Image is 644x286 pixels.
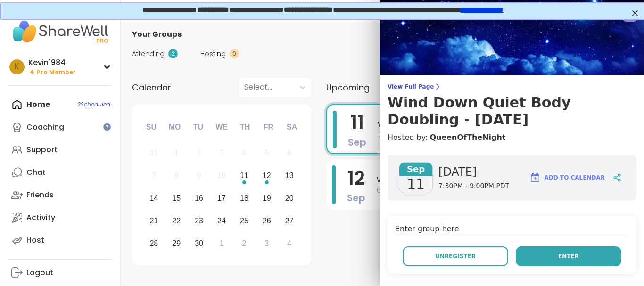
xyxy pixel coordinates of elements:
[545,173,605,182] span: Add to Calendar
[26,268,53,278] div: Logout
[211,117,232,138] div: We
[144,233,164,253] div: Choose Sunday, September 28th, 2025
[395,223,629,237] h4: Enter group here
[279,143,299,163] div: Not available Saturday, September 6th, 2025
[263,169,271,182] div: 12
[8,206,113,229] a: Activity
[8,116,113,139] a: Coaching
[279,211,299,231] div: Choose Saturday, September 27th, 2025
[26,167,46,178] div: Chat
[234,211,255,231] div: Choose Thursday, September 25th, 2025
[132,29,182,40] span: Your Groups
[279,233,299,253] div: Choose Saturday, October 4th, 2025
[189,143,209,163] div: Not available Tuesday, September 2nd, 2025
[377,174,616,186] span: Wind Down Quiet Body Doubling - [DATE]
[197,147,201,159] div: 2
[220,237,224,250] div: 1
[435,252,476,261] span: Unregister
[264,237,269,250] div: 3
[166,211,187,231] div: Choose Monday, September 22nd, 2025
[189,233,209,253] div: Choose Tuesday, September 30th, 2025
[144,211,164,231] div: Choose Sunday, September 21st, 2025
[200,49,226,59] span: Hosting
[407,176,425,193] span: 11
[144,166,164,186] div: Not available Sunday, September 7th, 2025
[347,165,365,191] span: 12
[8,229,113,252] a: Host
[287,147,291,159] div: 6
[285,214,294,227] div: 27
[230,49,239,58] div: 0
[174,147,179,159] div: 1
[152,169,156,182] div: 7
[263,214,271,227] div: 26
[149,147,158,159] div: 31
[256,166,277,186] div: Choose Friday, September 12th, 2025
[26,212,55,223] div: Activity
[172,237,181,250] div: 29
[240,169,248,182] div: 11
[26,122,64,132] div: Coaching
[285,169,294,182] div: 13
[37,68,76,76] span: Pro Member
[188,117,208,138] div: Tu
[144,143,164,163] div: Not available Sunday, August 31st, 2025
[217,214,226,227] div: 24
[258,117,279,138] div: Fr
[8,161,113,184] a: Chat
[279,166,299,186] div: Choose Saturday, September 13th, 2025
[235,117,256,138] div: Th
[256,233,277,253] div: Choose Friday, October 3rd, 2025
[529,172,541,183] img: ShareWell Logomark
[166,166,187,186] div: Not available Monday, September 8th, 2025
[263,192,271,204] div: 19
[285,192,294,204] div: 20
[347,191,365,204] span: Sep
[8,15,113,48] img: ShareWell Nav Logo
[28,57,76,68] div: Kevin1984
[281,117,302,138] div: Sa
[388,94,636,128] h3: Wind Down Quiet Body Doubling - [DATE]
[388,83,636,90] span: View Full Page
[264,147,269,159] div: 5
[378,119,615,130] span: Wind Down Quiet Body Doubling - [DATE]
[8,139,113,161] a: Support
[240,192,248,204] div: 18
[234,233,255,253] div: Choose Thursday, October 2nd, 2025
[403,246,508,266] button: Unregister
[195,192,203,204] div: 16
[256,188,277,209] div: Choose Friday, September 19th, 2025
[234,143,255,163] div: Not available Thursday, September 4th, 2025
[378,130,615,140] span: 7:30PM - 9:00PM PDT
[195,214,203,227] div: 23
[438,181,509,191] span: 7:30PM - 9:00PM PDT
[132,81,171,94] span: Calendar
[377,186,616,196] span: 6:30PM - 8:00PM PDT
[348,136,366,149] span: Sep
[166,143,187,163] div: Not available Monday, September 1st, 2025
[388,83,636,128] a: View Full PageWind Down Quiet Body Doubling - [DATE]
[26,190,54,200] div: Friends
[399,163,432,176] span: Sep
[287,237,291,250] div: 4
[212,211,232,231] div: Choose Wednesday, September 24th, 2025
[26,145,58,155] div: Support
[429,132,505,143] a: QueenOfTheNight
[212,143,232,163] div: Not available Wednesday, September 3rd, 2025
[195,237,203,250] div: 30
[240,214,248,227] div: 25
[149,214,158,227] div: 21
[168,49,178,58] div: 2
[220,147,224,159] div: 3
[256,211,277,231] div: Choose Friday, September 26th, 2025
[166,233,187,253] div: Choose Monday, September 29th, 2025
[141,117,162,138] div: Su
[189,211,209,231] div: Choose Tuesday, September 23rd, 2025
[242,147,246,159] div: 4
[174,169,179,182] div: 8
[103,123,111,131] iframe: Spotlight
[132,49,165,59] span: Attending
[172,214,181,227] div: 22
[166,188,187,209] div: Choose Monday, September 15th, 2025
[256,143,277,163] div: Not available Friday, September 5th, 2025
